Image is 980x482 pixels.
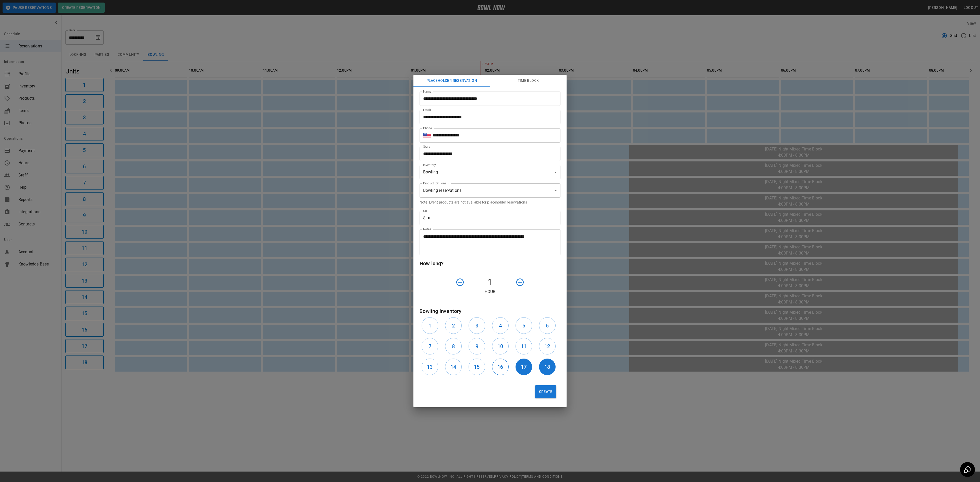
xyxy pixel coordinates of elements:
h6: Bowling Inventory [420,307,560,315]
h6: 8 [452,342,455,350]
button: 1 [422,317,438,334]
h6: How long? [420,259,560,268]
h6: 16 [497,363,503,371]
h6: 10 [497,342,503,350]
p: Note: Event products are not available for placeholder reservations [420,200,560,205]
button: 14 [445,359,462,375]
label: Start [423,144,430,149]
h4: 1 [467,277,513,288]
button: 5 [516,317,532,334]
label: Phone [423,126,432,130]
button: Select country [423,132,431,139]
h6: 18 [544,363,550,371]
p: Hour [420,289,560,295]
h6: 12 [544,342,550,350]
h6: 1 [428,322,431,330]
p: $ [423,215,425,221]
button: Time Block [490,75,567,87]
button: 2 [445,317,462,334]
button: 3 [469,317,485,334]
h6: 2 [452,322,455,330]
h6: 17 [521,363,526,371]
button: Create [535,385,556,398]
button: 11 [516,338,532,354]
h6: 9 [475,342,478,350]
button: 16 [492,359,509,375]
div: Bowling reservations [420,183,560,198]
button: 6 [539,317,556,334]
button: 15 [469,359,485,375]
button: 7 [422,338,438,354]
button: 8 [445,338,462,354]
button: 4 [492,317,509,334]
input: Choose date, selected date is Oct 5, 2025 [420,147,557,161]
div: Bowling [420,165,560,179]
h6: 13 [427,363,433,371]
button: Placeholder Reservation [413,75,490,87]
button: 13 [422,359,438,375]
h6: 7 [428,342,431,350]
button: 18 [539,359,556,375]
h6: 3 [475,322,478,330]
h6: 14 [450,363,456,371]
button: 12 [539,338,556,354]
button: 9 [469,338,485,354]
h6: 15 [474,363,480,371]
button: 10 [492,338,509,354]
h6: 6 [546,322,549,330]
h6: 5 [522,322,525,330]
button: 17 [516,359,532,375]
h6: 11 [521,342,526,350]
h6: 4 [499,322,502,330]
